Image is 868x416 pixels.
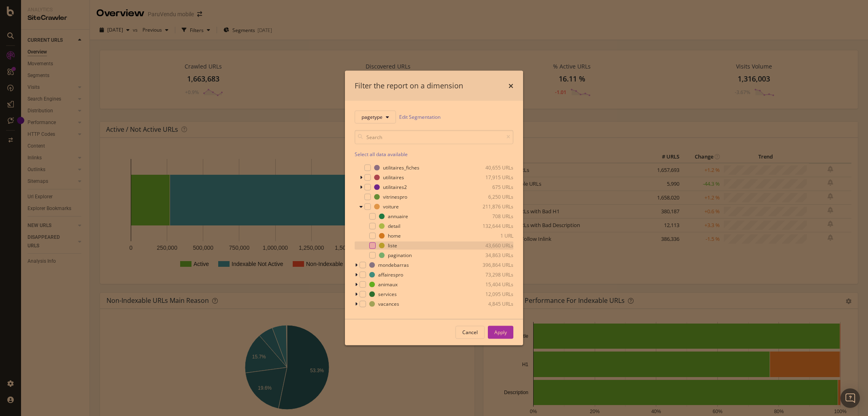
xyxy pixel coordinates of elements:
div: 211,876 URLs [474,203,513,210]
div: 132,644 URLs [474,223,513,229]
div: affairespro [378,271,403,278]
button: Cancel [455,326,485,339]
div: times [508,81,513,91]
div: animaux [378,281,398,288]
span: pagetype [362,114,383,120]
div: 15,404 URLs [474,281,513,288]
div: detail [388,223,400,229]
a: Edit Segmentation [399,113,440,121]
div: services [378,291,397,298]
div: Select all data available [355,150,513,157]
div: voiture [383,203,399,210]
div: utilitaires_fiches [383,164,419,171]
div: utilitaires2 [383,184,407,191]
div: liste [388,242,397,249]
div: 40,655 URLs [474,164,513,171]
div: modal [345,71,523,345]
div: Apply [494,329,507,336]
div: 708 URLs [474,213,513,220]
div: utilitaires [383,174,404,181]
div: 12,095 URLs [474,291,513,298]
div: Cancel [462,329,478,336]
button: pagetype [355,110,396,123]
input: Search [355,130,513,144]
div: 1 URL [474,232,513,239]
div: vitrinespro [383,193,407,200]
div: 396,864 URLs [474,262,513,268]
div: pagination [388,252,412,259]
div: Filter the report on a dimension [355,81,463,91]
div: vacances [378,300,399,307]
div: 34,863 URLs [474,252,513,259]
div: home [388,232,401,239]
div: Open Intercom Messenger [840,388,860,408]
div: annuaire [388,213,408,220]
div: mondebarras [378,262,409,268]
button: Apply [488,326,513,339]
div: 73,298 URLs [474,271,513,278]
div: 6,250 URLs [474,193,513,200]
div: 675 URLs [474,184,513,191]
div: 4,845 URLs [474,300,513,307]
div: 43,660 URLs [474,242,513,249]
div: 17,915 URLs [474,174,513,181]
